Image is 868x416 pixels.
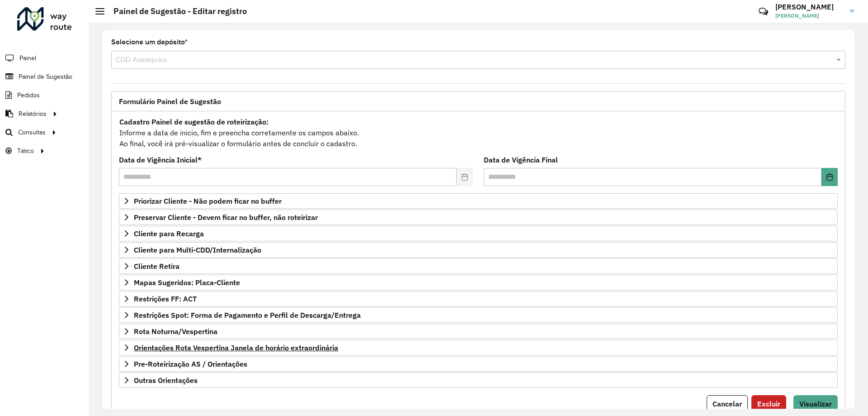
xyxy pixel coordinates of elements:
[134,230,204,237] span: Cliente para Recarga
[119,307,838,323] a: Restrições Spot: Forma de Pagamento e Perfil de Descarga/Entrega
[119,356,838,372] a: Pre-Roteirização AS / Orientações
[754,2,773,21] a: Contato Rápido
[119,324,838,339] a: Rota Noturna/Vespertina
[119,117,269,126] strong: Cadastro Painel de sugestão de roteirização:
[134,197,282,205] span: Priorizar Cliente - Não podem ficar no buffer
[134,377,198,384] span: Outras Orientações
[17,146,34,156] span: Tático
[119,154,202,165] label: Data de Vigência Inicial
[134,246,261,253] span: Cliente para Multi-CDD/Internalização
[119,373,838,388] a: Outras Orientações
[111,37,188,48] label: Selecione um depósito
[712,399,742,408] span: Cancelar
[134,295,197,302] span: Restrições FF: ACT
[119,275,838,290] a: Mapas Sugeridos: Placa-Cliente
[484,154,558,165] label: Data de Vigência Final
[134,328,217,335] span: Rota Noturna/Vespertina
[821,168,838,186] button: Choose Date
[751,395,786,412] button: Excluir
[119,210,838,225] a: Preservar Cliente - Devem ficar no buffer, não roteirizar
[17,91,40,100] span: Pedidos
[119,258,838,274] a: Cliente Retira
[119,98,221,105] span: Formulário Painel de Sugestão
[775,3,843,11] h3: [PERSON_NAME]
[104,6,247,16] h2: Painel de Sugestão - Editar registro
[19,72,72,81] span: Painel de Sugestão
[119,226,838,241] a: Cliente para Recarga
[134,263,179,270] span: Cliente Retira
[119,340,838,355] a: Orientações Rota Vespertina Janela de horário extraordinária
[134,279,240,286] span: Mapas Sugeridos: Placa-Cliente
[119,193,838,209] a: Priorizar Cliente - Não podem ficar no buffer
[19,109,47,119] span: Relatórios
[18,128,46,137] span: Consultas
[19,53,36,63] span: Painel
[119,291,838,306] a: Restrições FF: ACT
[775,12,843,20] span: [PERSON_NAME]
[799,399,832,408] span: Visualizar
[119,242,838,258] a: Cliente para Multi-CDD/Internalização
[134,360,247,368] span: Pre-Roteirização AS / Orientações
[793,395,838,412] button: Visualizar
[707,395,748,412] button: Cancelar
[134,311,361,319] span: Restrições Spot: Forma de Pagamento e Perfil de Descarga/Entrega
[757,399,780,408] span: Excluir
[134,214,318,221] span: Preservar Cliente - Devem ficar no buffer, não roteirizar
[134,344,338,351] span: Orientações Rota Vespertina Janela de horário extraordinária
[119,116,838,149] div: Informe a data de inicio, fim e preencha corretamente os campos abaixo. Ao final, você irá pré-vi...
